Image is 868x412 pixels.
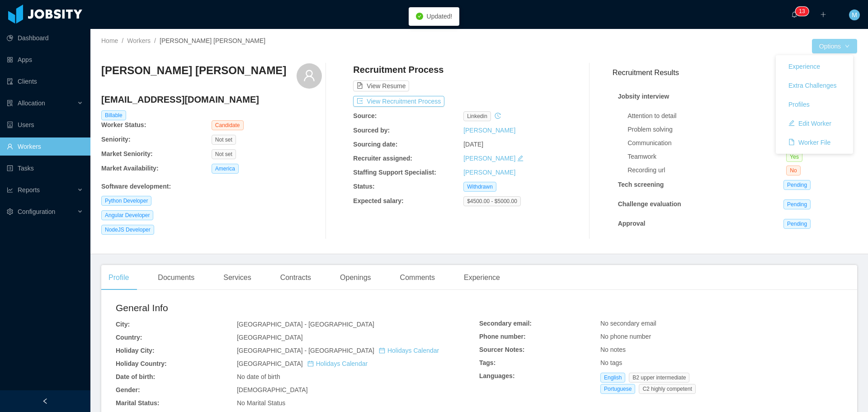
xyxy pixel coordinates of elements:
b: Status: [353,183,374,190]
span: [GEOGRAPHIC_DATA] - [GEOGRAPHIC_DATA] [237,347,439,354]
strong: Challenge evaluation [618,200,681,208]
a: icon: calendarHolidays Calendar [307,360,368,367]
button: icon: file-textView Resume [353,81,409,91]
span: English [600,373,625,383]
b: Marital Status: [116,399,159,407]
div: Recording url [627,166,786,175]
a: [PERSON_NAME] [463,169,515,176]
b: Sourced by: [353,127,390,134]
div: Experience [457,265,507,290]
b: Market Seniority: [101,150,153,157]
span: [DATE] [463,141,483,148]
b: City: [116,321,130,328]
button: Optionsicon: down [812,39,857,53]
span: B2 upper intermediate [629,373,689,383]
b: Software development : [101,183,171,190]
span: Not set [212,135,236,145]
button: Experience [781,59,827,74]
b: Worker Status: [101,121,146,128]
strong: Approval [618,220,646,227]
div: No tags [600,358,843,368]
a: Profiles [776,95,853,114]
a: icon: auditClients [7,72,83,90]
a: icon: editEdit Worker [776,114,853,133]
b: Holiday Country: [116,360,167,367]
a: icon: robotUsers [7,116,83,134]
b: Recruiter assigned: [353,155,412,162]
button: icon: editEdit Worker [781,116,839,131]
i: icon: check-circle [416,13,423,20]
span: No date of birth [237,373,280,380]
a: icon: appstoreApps [7,51,83,69]
div: Teamwork [627,152,786,161]
span: America [212,164,239,174]
a: [PERSON_NAME] [463,127,515,134]
span: Withdrawn [463,182,496,192]
div: Openings [333,265,378,290]
a: [PERSON_NAME] [463,155,515,162]
span: [GEOGRAPHIC_DATA] [237,334,303,341]
span: Python Developer [101,196,151,206]
b: Staffing Support Specialist: [353,169,436,176]
a: Home [101,37,118,44]
span: Allocation [18,99,45,107]
div: Problem solving [627,125,786,134]
sup: 13 [795,7,808,16]
b: Languages: [479,372,515,379]
span: Configuration [18,208,55,215]
a: Extra Challenges [776,76,853,95]
b: Gender: [116,386,140,393]
b: Sourcer Notes: [479,346,524,353]
div: Services [216,265,258,290]
span: $4500.00 - $5000.00 [463,196,521,206]
a: icon: exportView Recruitment Process [353,98,444,105]
i: icon: calendar [307,360,314,367]
a: icon: userWorkers [7,137,83,156]
span: C2 highly competent [639,384,695,394]
span: Pending [783,219,811,229]
b: Date of birth: [116,373,155,380]
p: 1 [799,7,802,16]
span: Billable [101,110,126,120]
button: icon: fileWorker File [781,135,838,150]
i: icon: user [303,69,316,82]
i: icon: bell [791,11,797,18]
span: [GEOGRAPHIC_DATA] - [GEOGRAPHIC_DATA] [237,321,374,328]
span: / [154,37,156,44]
i: icon: history [495,113,501,119]
div: Comments [393,265,442,290]
a: Experience [776,57,853,76]
span: Pending [783,180,811,190]
span: M [852,9,857,20]
i: icon: calendar [379,347,385,354]
span: / [122,37,123,44]
i: icon: solution [7,100,13,106]
strong: Tech screening [618,181,664,188]
h2: General Info [116,301,479,315]
span: No Marital Status [237,399,285,407]
span: Angular Developer [101,210,153,220]
i: icon: line-chart [7,187,13,193]
span: Candidate [212,120,244,130]
h4: [EMAIL_ADDRESS][DOMAIN_NAME] [101,93,322,106]
span: Reports [18,186,40,194]
span: [GEOGRAPHIC_DATA] [237,360,368,367]
span: No phone number [600,333,651,340]
i: icon: edit [517,155,524,161]
span: [PERSON_NAME] [PERSON_NAME] [160,37,265,44]
i: icon: plus [820,11,826,18]
strong: Jobsity interview [618,93,670,100]
h3: Recruitment Results [613,67,857,78]
b: Seniority: [101,136,131,143]
a: icon: file-textView Resume [353,82,409,90]
button: Profiles [781,97,817,112]
span: No notes [600,346,626,353]
h3: [PERSON_NAME] [PERSON_NAME] [101,63,286,78]
b: Source: [353,112,377,119]
a: icon: pie-chartDashboard [7,29,83,47]
span: Pending [783,199,811,209]
b: Holiday City: [116,347,155,354]
a: icon: calendarHolidays Calendar [379,347,439,354]
i: icon: setting [7,208,13,215]
a: Workers [127,37,151,44]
